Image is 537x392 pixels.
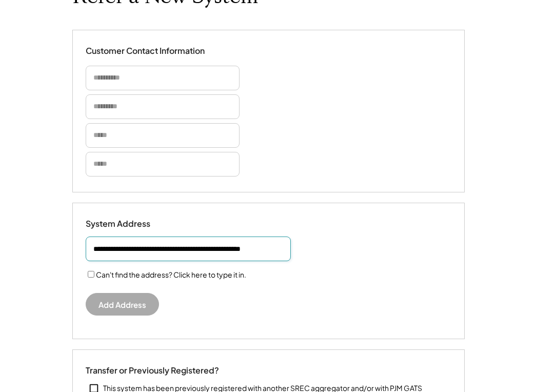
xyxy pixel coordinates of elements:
[86,46,205,56] div: Customer Contact Information
[96,270,246,279] label: Can't find the address? Click here to type it in.
[86,293,159,316] button: Add Address
[86,365,219,376] div: Transfer or Previously Registered?
[86,219,188,229] div: System Address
